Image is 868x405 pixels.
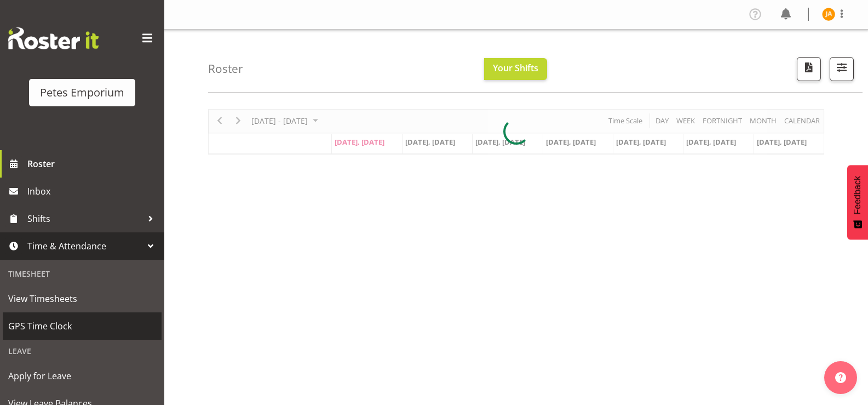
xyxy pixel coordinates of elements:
[847,165,868,239] button: Feedback - Show survey
[3,362,162,390] a: Apply for Leave
[208,62,243,75] h4: Roster
[3,340,162,362] div: Leave
[8,368,156,384] span: Apply for Leave
[797,57,821,81] button: Download a PDF of the roster according to the set date range.
[3,312,162,340] a: GPS Time Clock
[8,290,156,307] span: View Timesheets
[830,57,854,81] button: Filter Shifts
[484,58,547,80] button: Your Shifts
[27,183,159,199] span: Inbox
[27,156,159,172] span: Roster
[835,372,846,383] img: help-xxl-2.png
[27,210,142,227] span: Shifts
[40,84,124,101] div: Petes Emporium
[8,318,156,334] span: GPS Time Clock
[822,8,835,21] img: jeseryl-armstrong10788.jpg
[493,62,538,74] span: Your Shifts
[8,27,99,49] img: Rosterit website logo
[853,176,863,214] span: Feedback
[27,238,142,254] span: Time & Attendance
[3,285,162,312] a: View Timesheets
[3,263,162,285] div: Timesheet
